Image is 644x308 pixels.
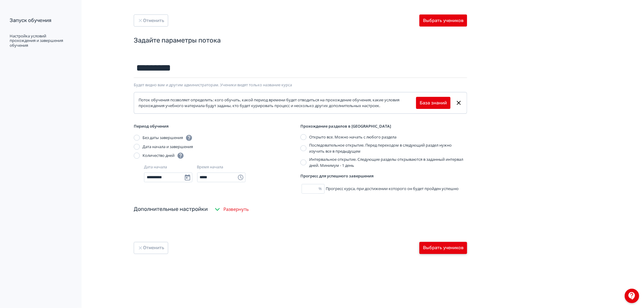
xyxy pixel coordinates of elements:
[420,100,447,106] a: База знаний
[416,97,450,109] button: База знаний
[197,164,223,170] div: Время начала
[134,36,467,45] div: Задайте параметры потока
[213,203,250,215] button: Развернуть
[319,186,324,192] div: %
[134,123,300,129] div: Период обучения
[143,134,193,141] div: Без даты завершения
[143,152,184,159] div: Количество дней
[309,134,396,140] div: Открыто все. Можно начать с любого раздела
[223,206,249,213] span: Развернуть
[134,83,467,87] div: Будет видно вам и другим администраторам. Ученики видят только название курса
[144,164,167,170] div: Дата начала
[143,144,193,150] div: Дата начала и завершения
[300,173,467,179] div: Прогресс для успешного завершения
[300,184,467,194] div: Прогресс курса, при достижении которого он будет пройден успешно
[419,242,467,254] button: Выбрать учеников
[134,14,168,27] button: Отменить
[134,242,168,254] button: Отменить
[134,205,208,213] div: Дополнительные настройки
[10,17,71,24] div: Запуск обучения
[419,14,467,27] button: Выбрать учеников
[300,123,467,129] div: Прохождение разделов в [GEOGRAPHIC_DATA]
[309,157,467,168] div: Интервальное открытие. Следующие разделы открываются в заданный интервал дней. Минимум - 1 день
[309,142,467,154] div: Последовательное открытие. Перед переходом в следующий раздел нужно изучить все в предыдущем
[139,97,416,109] div: Поток обучения позволяет определить: кого обучать, какой период времени будет отводиться на прохо...
[10,34,71,48] div: Настройка условий прохождения и завершения обучения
